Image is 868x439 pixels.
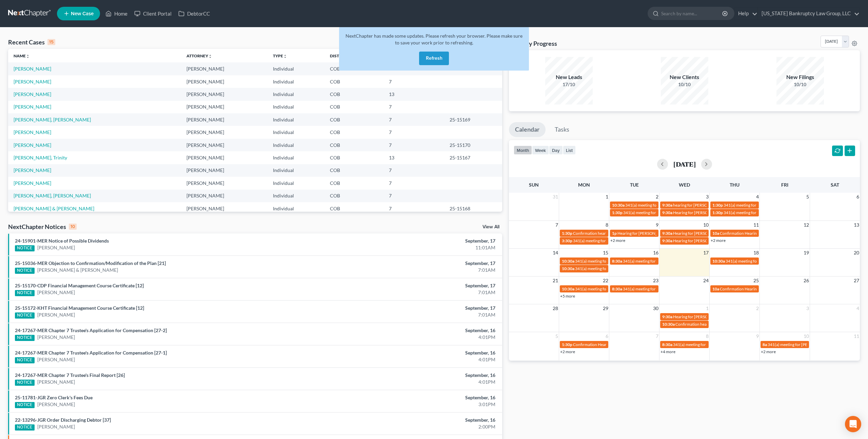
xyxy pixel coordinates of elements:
span: 16 [652,249,659,257]
h2: [DATE] [673,160,696,168]
td: Individual [268,202,324,215]
div: September, 17 [340,237,495,244]
td: [PERSON_NAME] [181,75,268,88]
div: September, 16 [340,394,495,401]
div: NOTICE [15,402,35,408]
a: 25-15036-MER Objection to Confirmation/Modification of the Plan [21] [15,260,166,266]
span: 19 [803,249,810,257]
span: 7 [655,332,659,340]
div: NOTICE [15,357,35,363]
span: 10:30a [562,259,574,264]
div: NOTICE [15,335,35,341]
span: Thu [730,182,739,188]
span: 10a [712,286,719,291]
span: 341(a) meeting for [PERSON_NAME] [575,286,640,291]
button: month [514,146,532,155]
span: 341(a) meeting for [PERSON_NAME] [625,203,691,208]
a: Attorneyunfold_more [186,53,212,58]
td: 25-15168 [444,202,502,215]
span: 10a [712,231,719,236]
span: 1:30p [712,210,723,215]
a: [PERSON_NAME] [14,167,51,173]
a: 24-17267-MER Chapter 7 Trustee's Application for Compensation [27-2] [15,327,167,333]
td: 7 [383,164,444,177]
span: 341(a) meeting for [PERSON_NAME] [726,259,791,264]
span: Mon [578,182,590,188]
td: 7 [383,177,444,189]
td: 7 [383,101,444,113]
span: 10 [703,221,709,229]
span: Hearing for [PERSON_NAME] [673,314,726,319]
td: Individual [268,101,324,113]
span: 341(a) meeting for [PERSON_NAME] & [PERSON_NAME] [573,238,674,243]
span: 5 [806,193,810,201]
a: 24-17267-MER Chapter 7 Trustee's Final Report [26] [15,372,125,378]
div: 2:00PM [340,423,495,430]
div: 7:01AM [340,289,495,296]
a: 22-13296-JGR Order Discharging Debtor [37] [15,417,111,423]
div: NOTICE [15,290,35,296]
span: 341(a) meeting for [PERSON_NAME] [575,266,640,271]
span: 8 [605,221,609,229]
span: Wed [679,182,690,188]
span: hearing for [PERSON_NAME] & [PERSON_NAME] [673,203,761,208]
td: 13 [383,88,444,100]
td: [PERSON_NAME] [181,62,268,75]
div: Recent Cases [8,38,55,46]
span: 9 [755,332,759,340]
a: [PERSON_NAME] [37,311,75,318]
td: COB [324,88,384,100]
span: Hearing for [PERSON_NAME] & [PERSON_NAME] [673,210,762,215]
div: 4:01PM [340,379,495,385]
div: Open Intercom Messenger [845,416,861,432]
span: 12 [803,221,810,229]
div: September, 16 [340,327,495,334]
a: Typeunfold_more [273,53,287,58]
span: 31 [552,193,559,201]
span: 7 [555,221,559,229]
span: 26 [803,276,810,285]
span: 8a [763,342,767,347]
td: Individual [268,62,324,75]
div: September, 16 [340,417,495,423]
span: Confirmation hearing for [PERSON_NAME] [573,231,650,236]
td: 7 [383,113,444,126]
span: 3 [705,193,709,201]
a: Tasks [549,122,575,137]
div: 17/10 [545,81,593,88]
span: Confirmation Hearing for [PERSON_NAME] [720,231,797,236]
td: Individual [268,177,324,189]
span: 8:30a [612,259,622,264]
span: 20 [853,249,860,257]
a: DebtorCC [175,7,213,20]
span: NextChapter has made some updates. Please refresh your browser. Please make sure to save your wor... [346,33,522,45]
div: September, 17 [340,260,495,267]
div: September, 17 [340,305,495,311]
a: [PERSON_NAME] [14,91,51,97]
span: 10:30a [662,322,675,327]
span: 9:30a [662,238,672,243]
div: NextChapter Notices [8,223,77,231]
span: 1:30p [562,231,572,236]
a: View All [482,225,499,229]
span: 2 [655,193,659,201]
span: 5 [555,332,559,340]
a: Client Portal [131,7,175,20]
div: NOTICE [15,312,35,319]
span: 27 [853,276,860,285]
td: Individual [268,75,324,88]
a: 25-15172-KHT Financial Management Course Certificate [12] [15,305,144,311]
span: 10:30a [562,286,574,291]
td: Individual [268,126,324,138]
a: Help [735,7,757,20]
td: COB [324,151,384,164]
div: 7:01AM [340,311,495,318]
a: [PERSON_NAME] [37,423,75,430]
span: Fri [781,182,788,188]
a: 25-11781-JGR Zero Clerk's Fees Due [15,395,93,400]
a: [PERSON_NAME] [37,379,75,385]
a: [PERSON_NAME] & [PERSON_NAME] [14,206,94,211]
button: list [563,146,576,155]
a: [PERSON_NAME] [14,129,51,135]
span: 17 [703,249,709,257]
